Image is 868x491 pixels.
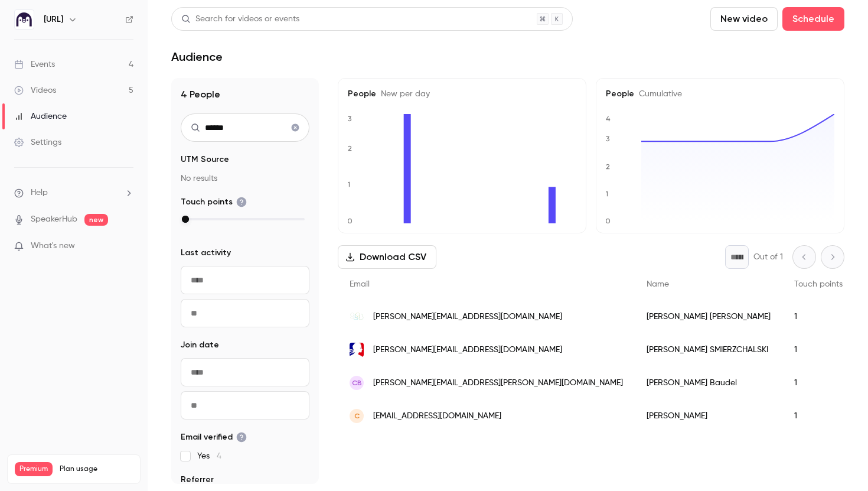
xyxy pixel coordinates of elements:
img: Ed.ai [15,10,34,29]
div: Events [14,58,55,70]
span: New per day [376,90,430,98]
iframe: Noticeable Trigger [119,241,133,252]
h6: [URL] [44,14,63,25]
div: [PERSON_NAME] [635,399,782,433]
div: 1 [782,399,854,433]
text: 0 [605,217,611,225]
span: Last activity [181,247,231,259]
span: Premium [15,462,53,476]
h1: Audience [171,50,223,64]
text: 2 [606,162,610,171]
span: UTM Source [181,154,229,165]
p: Out of 1 [753,251,783,263]
span: CB [352,378,362,388]
span: Referrer [181,474,214,486]
li: help-dropdown-opener [14,187,133,199]
span: C [354,411,360,421]
button: New video [710,7,778,31]
button: Download CSV [338,245,436,269]
text: 4 [606,115,611,123]
div: 1 [782,300,854,333]
h5: People [606,88,834,100]
span: new [84,214,108,226]
a: SpeakerHub [31,213,77,226]
h5: People [348,88,576,100]
button: Clear search [286,118,305,137]
span: Email [350,280,370,288]
div: [PERSON_NAME] [PERSON_NAME] [635,300,782,333]
span: [PERSON_NAME][EMAIL_ADDRESS][DOMAIN_NAME] [373,344,562,356]
text: 3 [348,115,352,123]
h1: 4 People [181,87,309,102]
span: What's new [31,240,75,252]
div: 1 [782,366,854,399]
span: Plan usage [60,464,133,474]
div: max [182,216,189,223]
span: [PERSON_NAME][EMAIL_ADDRESS][DOMAIN_NAME] [373,311,562,323]
span: 4 [217,452,221,460]
p: No results [181,173,309,184]
span: Help [31,187,48,199]
span: Cumulative [634,90,682,98]
span: Touch points [181,196,247,208]
text: 1 [347,180,350,188]
span: [EMAIL_ADDRESS][DOMAIN_NAME] [373,410,501,422]
span: Join date [181,339,219,351]
button: Schedule [782,7,844,31]
img: ac-martinique.fr [350,343,364,357]
span: Name [647,280,669,288]
span: Email verified [181,431,247,443]
text: 1 [605,190,608,198]
div: Settings [14,136,61,148]
span: [PERSON_NAME][EMAIL_ADDRESS][PERSON_NAME][DOMAIN_NAME] [373,377,623,389]
div: Audience [14,110,67,122]
span: Touch points [794,280,843,288]
img: slsb.fr [350,310,364,324]
div: 1 [782,333,854,366]
div: Videos [14,84,56,96]
div: [PERSON_NAME] SMIERZCHALSKI [635,333,782,366]
span: Yes [197,450,221,462]
text: 2 [348,144,352,152]
text: 3 [606,135,610,143]
text: 0 [347,217,353,225]
div: [PERSON_NAME] Baudel [635,366,782,399]
div: Search for videos or events [181,13,299,25]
